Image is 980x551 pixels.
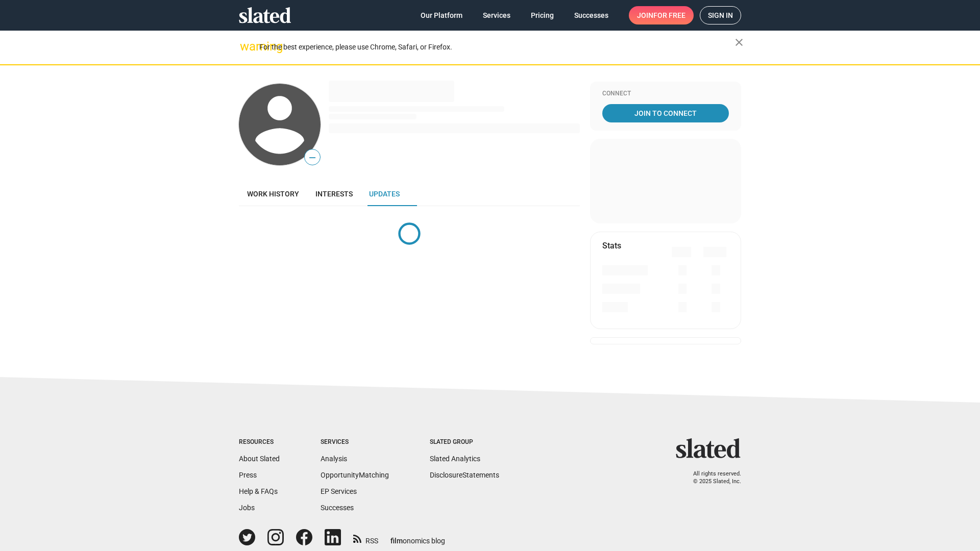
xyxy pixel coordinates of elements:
a: Updates [361,182,408,206]
a: Successes [566,6,617,24]
a: About Slated [239,455,280,463]
div: Slated Group [430,438,499,446]
a: Services [475,6,519,24]
span: Join To Connect [604,104,727,122]
a: RSS [353,530,378,546]
span: Services [483,6,510,24]
a: Interests [307,182,361,206]
p: All rights reserved. © 2025 Slated, Inc. [682,470,741,485]
div: Resources [239,438,280,446]
a: Analysis [321,455,347,463]
span: Interests [315,190,353,198]
a: filmonomics blog [390,528,445,546]
a: Work history [239,182,307,206]
div: For the best experience, please use Chrome, Safari, or Firefox. [259,40,735,54]
a: Joinfor free [629,6,694,24]
span: Updates [369,190,400,198]
a: Our Platform [412,6,471,24]
a: Sign in [700,6,741,24]
a: Join To Connect [602,104,729,122]
span: film [390,537,403,545]
a: Help & FAQs [239,487,278,495]
a: Slated Analytics [430,455,480,463]
span: Pricing [531,6,554,24]
mat-icon: close [733,36,745,48]
a: Successes [321,504,354,512]
span: Successes [574,6,608,24]
mat-icon: warning [240,40,252,53]
span: Sign in [708,7,733,24]
span: Join [637,6,685,24]
div: Connect [602,90,729,98]
a: OpportunityMatching [321,471,389,479]
a: EP Services [321,487,357,495]
div: Services [321,438,389,446]
span: — [305,151,320,164]
a: Pricing [523,6,562,24]
span: for free [653,6,685,24]
span: Our Platform [421,6,462,24]
mat-card-title: Stats [602,240,621,251]
a: Jobs [239,504,255,512]
span: Work history [247,190,299,198]
a: Press [239,471,257,479]
a: DisclosureStatements [430,471,499,479]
